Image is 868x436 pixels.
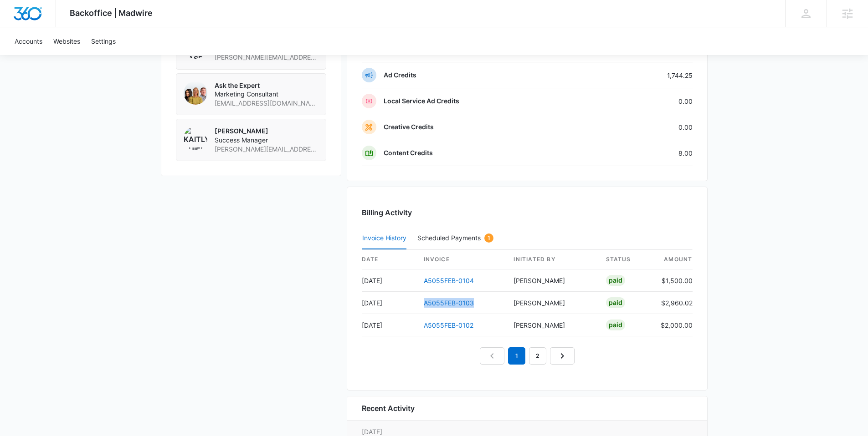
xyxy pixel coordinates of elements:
a: Accounts [9,27,48,55]
th: Initiated By [506,250,598,269]
td: 0.00 [596,88,693,114]
em: 1 [508,347,525,365]
td: 0.00 [596,114,693,140]
td: 8.00 [596,140,693,166]
p: Creative Credits [384,122,434,132]
td: $2,960.02 [653,292,693,314]
td: 1,744.25 [596,62,693,88]
p: Ask the Expert [215,81,318,90]
a: Websites [48,27,86,55]
h3: Billing Activity [362,207,693,218]
span: Success Manager [215,136,318,145]
td: [PERSON_NAME] [506,292,598,314]
a: Settings [86,27,121,55]
p: Content Credits [384,148,433,157]
a: Next Page [550,347,575,365]
div: Paid [606,275,625,286]
p: Ad Credits [384,71,416,80]
p: [PERSON_NAME] [215,127,318,136]
div: 1 items [484,233,493,243]
span: [EMAIL_ADDRESS][DOMAIN_NAME] [215,99,318,108]
a: A5055FEB-0103 [424,299,474,307]
button: Invoice History [362,228,406,249]
th: amount [653,250,693,269]
span: Marketing Consultant [215,90,318,99]
a: A5055FEB-0102 [424,321,473,329]
div: Paid [606,319,625,330]
th: invoice [416,250,507,269]
span: Backoffice | Madwire [70,8,153,18]
div: Paid [606,297,625,308]
td: [DATE] [362,314,416,336]
td: $1,500.00 [653,269,693,292]
img: Kaitlyn Thiem [184,127,207,150]
th: status [599,250,653,269]
span: [PERSON_NAME][EMAIL_ADDRESS][PERSON_NAME][DOMAIN_NAME] [215,53,318,62]
td: [PERSON_NAME] [506,269,598,292]
div: Scheduled Payments [417,233,493,243]
td: [PERSON_NAME] [506,314,598,336]
a: A5055FEB-0104 [424,277,474,284]
a: Page 2 [529,347,546,365]
td: [DATE] [362,292,416,314]
p: Local Service Ad Credits [384,96,459,106]
span: [PERSON_NAME][EMAIL_ADDRESS][DOMAIN_NAME] [215,145,318,154]
td: [DATE] [362,269,416,292]
th: date [362,250,416,269]
img: Ask the Expert [184,81,207,105]
nav: Pagination [480,347,575,365]
h6: Recent Activity [362,403,415,414]
td: $2,000.00 [653,314,693,336]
